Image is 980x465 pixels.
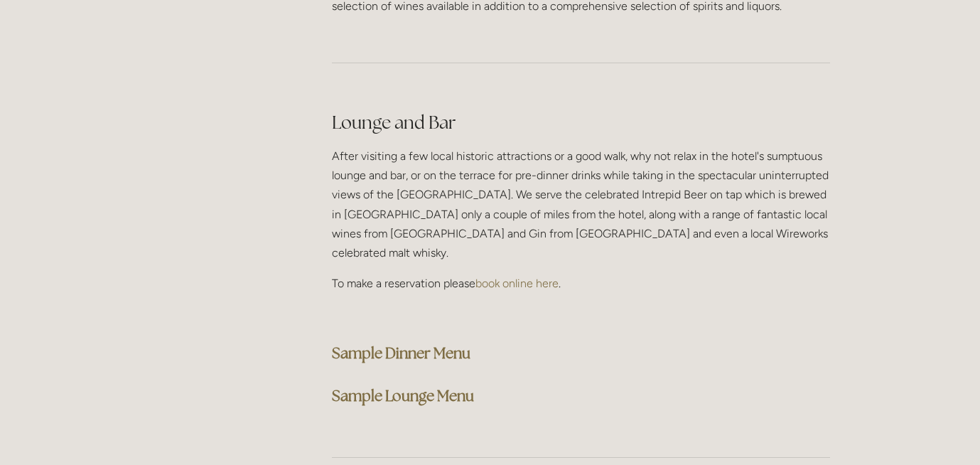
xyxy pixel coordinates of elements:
[332,386,474,405] a: Sample Lounge Menu
[475,277,559,290] a: book online here
[332,274,830,293] p: To make a reservation please .
[332,110,830,135] h2: Lounge and Bar
[332,146,830,262] p: After visiting a few local historic attractions or a good walk, why not relax in the hotel's sump...
[332,343,470,363] a: Sample Dinner Menu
